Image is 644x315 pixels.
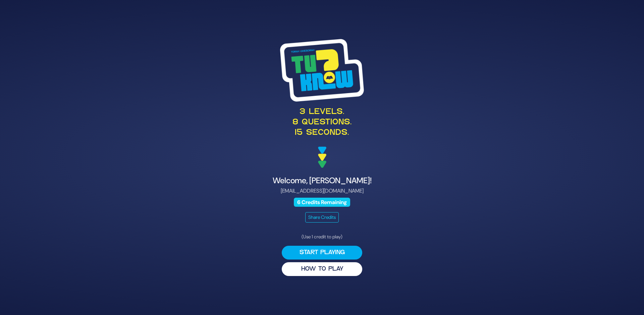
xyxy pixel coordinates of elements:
[282,233,362,240] p: (Use 1 credit to play)
[282,246,362,260] button: Start Playing
[158,107,486,139] p: 3 levels. 8 questions. 15 seconds.
[305,212,339,223] button: Share Credits
[294,198,351,207] span: 6 Credits Remaining
[158,176,486,186] h4: Welcome, [PERSON_NAME]!
[318,147,326,168] img: decoration arrows
[280,39,364,102] img: Tournament Logo
[158,187,486,195] p: [EMAIL_ADDRESS][DOMAIN_NAME]
[282,262,362,276] button: HOW TO PLAY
